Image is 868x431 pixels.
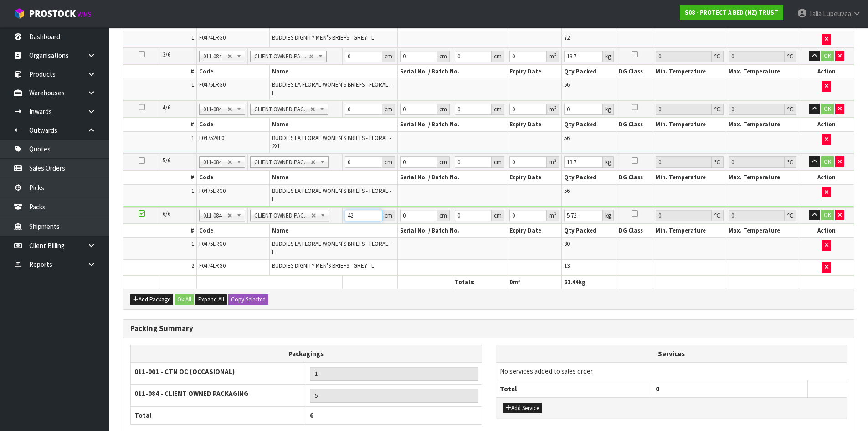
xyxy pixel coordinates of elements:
th: DG Class [616,171,653,184]
div: ℃ [712,51,724,62]
th: DG Class [616,65,653,78]
span: Expand All [198,296,224,303]
div: cm [492,156,504,168]
span: 011-084 [203,104,227,115]
sup: 3 [554,104,556,110]
span: Lupeuvea [823,9,851,18]
th: Qty Packed [562,171,616,184]
span: 56 [564,134,570,142]
th: Action [799,224,854,238]
th: Serial No. / Batch No. [397,118,507,131]
img: cube-alt.png [14,8,25,19]
th: # [123,65,196,78]
span: 61.44 [564,278,579,286]
sup: 3 [554,158,556,164]
div: cm [382,51,395,62]
sup: 3 [554,52,556,57]
span: 5/6 [163,156,170,164]
th: Name [270,171,398,184]
strong: 011-084 - CLIENT OWNED PACKAGING [134,389,248,398]
th: Total [496,380,652,397]
span: F04752XL0 [199,134,224,142]
span: BUDDIES LA FLORAL WOMEN'S BRIEFS - FLORAL - L [272,187,391,203]
span: F0474LRG0 [199,262,226,270]
th: # [123,118,196,131]
div: cm [492,51,504,62]
sup: 3 [554,211,556,217]
span: 011-084 [203,51,227,62]
span: 6/6 [163,210,170,218]
span: 56 [564,187,570,195]
th: Min. Temperature [653,118,726,131]
th: Code [196,118,269,131]
div: m [547,156,559,168]
button: Add Package [130,294,173,305]
button: OK [821,104,834,114]
th: Expiry Date [507,65,562,78]
span: 30 [564,240,570,248]
h3: Packing Summary [130,324,847,333]
div: cm [437,156,450,168]
th: Qty Packed [562,118,616,131]
div: cm [437,210,450,221]
th: Code [196,224,269,238]
th: Action [799,118,854,131]
th: Max. Temperature [726,171,799,184]
span: BUDDIES DIGNITY MEN'S BRIEFS - GREY - L [272,262,374,270]
span: BUDDIES LA FLORAL WOMEN'S BRIEFS - FLORAL - L [272,240,391,256]
th: Expiry Date [507,171,562,184]
span: CLIENT OWNED PACKAGING [254,104,310,115]
button: OK [821,210,834,221]
span: 1 [191,240,194,248]
span: 6 [310,411,313,420]
span: CLIENT OWNED PACKAGING [254,51,309,62]
span: CLIENT OWNED PACKAGING [254,210,311,221]
span: ProStock [29,8,76,20]
th: Max. Temperature [726,65,799,78]
div: cm [492,104,504,115]
span: 1 [191,81,194,88]
th: Max. Temperature [726,118,799,131]
th: Qty Packed [562,65,616,78]
span: 72 [564,34,570,42]
span: BUDDIES LA FLORAL WOMEN'S BRIEFS - FLORAL - 2XL [272,134,391,150]
th: Code [196,65,269,78]
th: Totals: [452,275,507,289]
button: Expand All [195,294,227,305]
th: Action [799,65,854,78]
th: Serial No. / Batch No. [397,65,507,78]
div: cm [492,210,504,221]
strong: S08 - PROTECT A BED (NZ) TRUST [685,9,778,16]
div: m [547,51,559,62]
button: OK [821,51,834,62]
span: Talia [809,9,822,18]
th: # [123,171,196,184]
button: Ok All [175,294,194,305]
span: F0475LRG0 [199,187,226,195]
span: F0475LRG0 [199,81,226,88]
small: WMS [77,10,92,19]
div: cm [382,210,395,221]
strong: 011-001 - CTN OC (OCCASIONAL) [134,367,235,376]
div: ℃ [785,156,796,168]
span: 0 [656,384,659,393]
div: cm [437,104,450,115]
th: Action [799,171,854,184]
span: 4/6 [163,104,170,111]
th: DG Class [616,118,653,131]
th: Code [196,171,269,184]
span: 1 [191,34,194,42]
th: Min. Temperature [653,65,726,78]
span: 011-084 [203,210,227,221]
span: 0 [509,278,513,286]
span: 2 [191,262,194,270]
th: Qty Packed [562,224,616,238]
span: 1 [191,134,194,142]
div: m [547,104,559,115]
span: BUDDIES DIGNITY MEN'S BRIEFS - GREY - L [272,34,374,42]
button: Add Service [503,403,542,414]
div: ℃ [785,51,796,62]
div: ℃ [712,104,724,115]
div: ℃ [712,210,724,221]
button: Copy Selected [228,294,268,305]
